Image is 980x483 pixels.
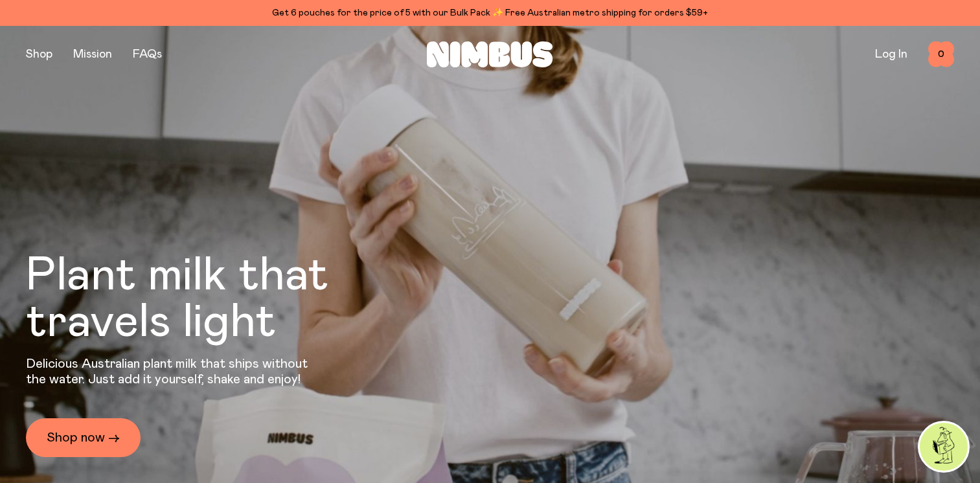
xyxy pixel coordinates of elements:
[920,423,968,471] img: agent
[928,41,954,67] button: 0
[875,49,907,60] a: Log In
[26,5,954,21] div: Get 6 pouches for the price of 5 with our Bulk Pack ✨ Free Australian metro shipping for orders $59+
[26,418,141,457] a: Shop now →
[73,49,112,60] a: Mission
[26,253,399,346] h1: Plant milk that travels light
[133,49,162,60] a: FAQs
[26,356,316,387] p: Delicious Australian plant milk that ships without the water. Just add it yourself, shake and enjoy!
